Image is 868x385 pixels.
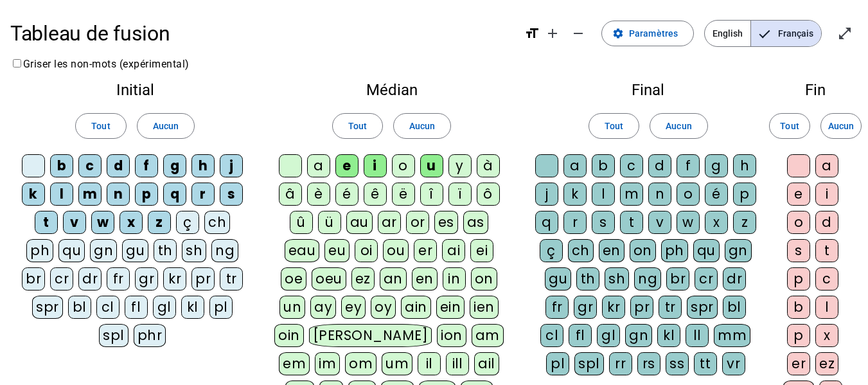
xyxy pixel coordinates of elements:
div: oi [355,239,378,262]
div: b [592,154,615,177]
div: [PERSON_NAME] [309,324,432,347]
div: û [290,211,313,234]
div: qu [58,239,85,262]
div: q [535,211,558,234]
div: or [406,211,429,234]
div: an [380,267,407,291]
div: gu [545,267,571,291]
div: t [815,239,838,262]
div: r [563,211,587,234]
div: mm [714,324,750,347]
div: ey [341,296,366,319]
button: Augmenter la taille de la police [540,21,565,46]
div: ail [474,352,499,375]
div: sh [605,267,629,291]
div: ch [568,239,594,262]
div: gn [90,239,117,262]
mat-icon: remove [571,26,586,41]
div: h [191,154,215,177]
div: fl [125,296,148,319]
div: n [107,183,130,206]
div: er [414,239,437,262]
div: e [335,154,359,177]
div: ez [815,352,838,375]
div: a [815,154,838,177]
mat-icon: settings [612,28,624,39]
div: ch [204,211,230,234]
div: v [63,211,86,234]
div: er [787,352,810,375]
div: oy [371,296,396,319]
button: Entrer en plein écran [832,21,858,46]
div: f [677,154,700,177]
div: x [705,211,728,234]
div: on [630,239,656,262]
div: phr [134,324,166,347]
span: Tout [605,118,623,134]
div: l [50,183,73,206]
div: gl [597,324,620,347]
div: th [576,267,599,291]
div: z [733,211,756,234]
span: Tout [348,118,367,134]
div: ng [634,267,661,291]
div: eu [324,239,350,262]
div: cl [540,324,563,347]
div: pl [209,296,233,319]
h1: Tableau de fusion [10,13,514,54]
div: pr [630,296,653,319]
div: im [315,352,340,375]
div: è [307,183,330,206]
span: English [705,21,750,46]
div: ill [446,352,469,375]
mat-icon: format_size [524,26,540,41]
div: ion [437,324,466,347]
div: tr [220,267,243,291]
div: gr [135,267,158,291]
div: th [154,239,177,262]
span: Aucun [666,118,691,134]
div: gu [122,239,148,262]
div: spl [99,324,128,347]
div: î [420,183,443,206]
div: gn [625,324,652,347]
button: Tout [769,113,810,139]
div: l [815,296,838,319]
h2: Initial [21,82,249,98]
div: kl [181,296,204,319]
div: f [135,154,158,177]
div: b [787,296,810,319]
div: ay [310,296,336,319]
div: ein [436,296,465,319]
div: oeu [312,267,346,291]
div: ai [442,239,465,262]
div: k [563,183,587,206]
div: tt [694,352,717,375]
div: em [279,352,310,375]
div: t [35,211,58,234]
div: oe [281,267,306,291]
div: s [592,211,615,234]
div: p [787,324,810,347]
div: un [279,296,305,319]
div: ç [176,211,199,234]
div: ng [211,239,238,262]
div: é [705,183,728,206]
div: g [705,154,728,177]
div: dr [78,267,102,291]
div: qu [693,239,720,262]
div: ou [383,239,409,262]
div: tr [659,296,682,319]
div: in [443,267,466,291]
div: ar [378,211,401,234]
div: sh [182,239,206,262]
div: br [22,267,45,291]
div: rs [637,352,660,375]
div: s [787,239,810,262]
div: eau [285,239,320,262]
span: Aucun [828,118,854,134]
button: Aucun [393,113,451,139]
div: kr [163,267,186,291]
button: Tout [332,113,383,139]
div: x [815,324,838,347]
